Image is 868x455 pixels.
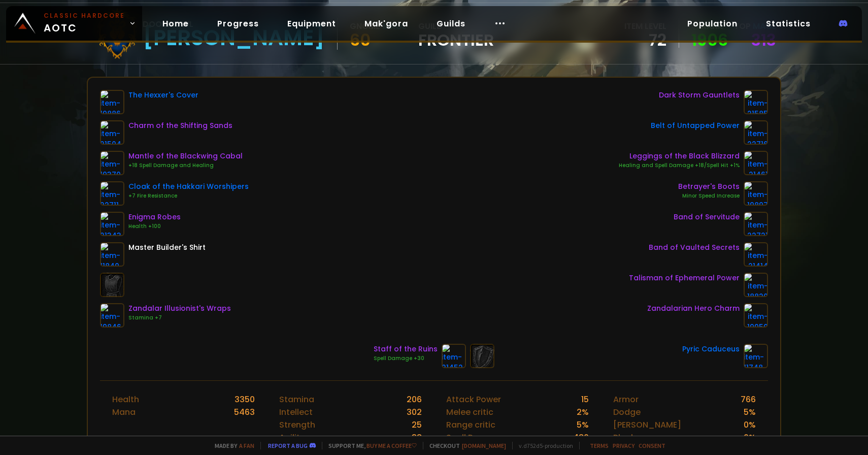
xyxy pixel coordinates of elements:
img: item-21343 [100,212,124,236]
div: Enigma Robes [128,212,181,222]
img: item-19897 [744,181,768,206]
img: item-22711 [100,181,124,206]
div: [PERSON_NAME] [143,30,325,46]
img: item-21461 [744,151,768,175]
a: Mak'gora [356,13,416,34]
img: item-22721 [744,212,768,236]
div: Spell Damage +30 [374,354,438,363]
div: Minor Speed Increase [678,192,740,200]
img: item-19886 [100,90,124,114]
div: 25 [412,418,422,431]
div: 0 % [744,431,756,444]
img: item-19950 [744,303,768,328]
div: Health +100 [128,222,181,231]
div: 480 [573,431,589,444]
div: Healing and Spell Damage +18/Spell Hit +1% [619,161,740,170]
div: Range critic [446,418,495,431]
div: +7 Fire Resistance [128,192,249,200]
img: item-11840 [100,242,124,267]
div: Leggings of the Black Blizzard [619,151,740,161]
div: Cloak of the Hakkari Worshipers [128,181,249,192]
a: Consent [639,442,665,449]
a: Terms [590,442,609,449]
div: Master Builder's Shirt [128,242,206,253]
span: Support me, [322,442,417,449]
div: Block [613,431,636,444]
div: Melee critic [446,406,493,418]
a: Privacy [613,442,635,449]
div: Staff of the Ruins [374,344,438,354]
div: Mantle of the Blackwing Cabal [128,151,243,161]
div: Stamina +7 [128,314,231,322]
div: 2 % [577,406,589,418]
img: item-19846 [100,303,124,328]
a: Home [154,13,197,34]
div: Betrayer's Boots [678,181,740,192]
a: Report a bug [268,442,308,449]
a: Progress [209,13,267,34]
span: Frontier [418,32,494,48]
a: [DOMAIN_NAME] [462,442,506,449]
div: Belt of Untapped Power [651,120,740,131]
div: Attack Power [446,393,501,406]
a: Buy me a coffee [366,442,417,449]
div: 5463 [234,406,255,418]
div: Band of Vaulted Secrets [649,242,740,253]
span: AOTC [44,11,125,36]
div: Zandalar Illusionist's Wraps [128,303,231,314]
img: item-21585 [744,90,768,114]
small: Classic Hardcore [44,11,125,20]
img: item-21504 [100,120,124,145]
a: Equipment [279,13,344,34]
div: Intellect [279,406,313,418]
img: item-21414 [744,242,768,267]
img: item-11748 [744,344,768,368]
div: Armor [613,393,639,406]
div: Talisman of Ephemeral Power [629,273,740,283]
img: item-22716 [744,120,768,145]
div: Dark Storm Gauntlets [659,90,740,101]
span: v. d752d5 - production [512,442,573,449]
div: 0 % [744,418,756,431]
div: guild [418,20,494,48]
a: Statistics [758,13,819,34]
div: Health [112,393,139,406]
div: Zandalarian Hero Charm [647,303,740,314]
a: Guilds [428,13,474,34]
div: 5 % [577,418,589,431]
div: Dodge [613,406,641,418]
a: a fan [239,442,254,449]
div: 15 [581,393,589,406]
div: Agility [279,431,305,444]
div: Strength [279,418,315,431]
div: Spell Power [446,431,493,444]
div: 206 [407,393,422,406]
div: [PERSON_NAME] [613,418,681,431]
a: Population [679,13,746,34]
div: 302 [407,406,422,418]
a: Classic HardcoreAOTC [6,6,142,41]
div: Stamina [279,393,314,406]
img: item-19370 [100,151,124,175]
div: 3350 [235,393,255,406]
div: +18 Spell Damage and Healing [128,161,243,170]
div: Mana [112,406,136,418]
div: Band of Servitude [674,212,740,222]
img: item-18820 [744,273,768,297]
div: Charm of the Shifting Sands [128,120,232,131]
img: item-21452 [442,344,466,368]
div: 766 [741,393,756,406]
span: Checkout [423,442,506,449]
span: Made by [209,442,254,449]
div: The Hexxer's Cover [128,90,198,101]
a: 1906 [691,32,728,48]
div: 38 [412,431,422,444]
div: Pyric Caduceus [682,344,740,354]
div: 5 % [744,406,756,418]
